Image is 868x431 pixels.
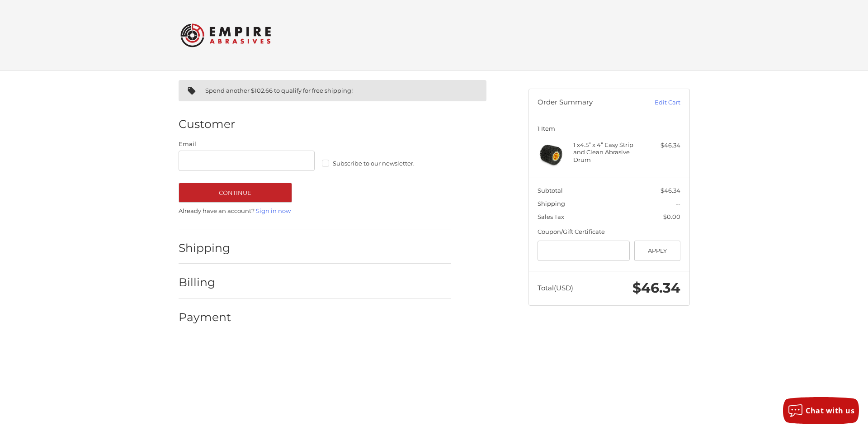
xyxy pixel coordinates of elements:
[538,284,573,292] span: Total (USD)
[179,117,235,131] h2: Customer
[179,310,231,324] h2: Payment
[538,213,564,220] span: Sales Tax
[538,241,630,261] input: Gift Certificate or Coupon Code
[663,213,680,220] span: $0.00
[573,141,642,163] h4: 1 x 4.5” x 4” Easy Strip and Clean Abrasive Drum
[179,241,231,255] h2: Shipping
[676,200,680,207] span: --
[180,18,271,53] img: Empire Abrasives
[333,160,415,167] span: Subscribe to our newsletter.
[632,279,680,296] span: $46.34
[179,207,451,216] p: Already have an account?
[256,207,291,214] a: Sign in now
[179,275,231,289] h2: Billing
[538,98,635,107] h3: Order Summary
[179,140,315,149] label: Email
[538,125,680,132] h3: 1 Item
[538,200,565,207] span: Shipping
[205,87,353,94] span: Spend another $102.66 to qualify for free shipping!
[634,241,681,261] button: Apply
[660,187,680,194] span: $46.34
[538,187,563,194] span: Subtotal
[806,406,854,416] span: Chat with us
[783,397,859,424] button: Chat with us
[645,141,680,150] div: $46.34
[635,98,680,107] a: Edit Cart
[179,183,292,203] button: Continue
[538,227,680,237] div: Coupon/Gift Certificate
